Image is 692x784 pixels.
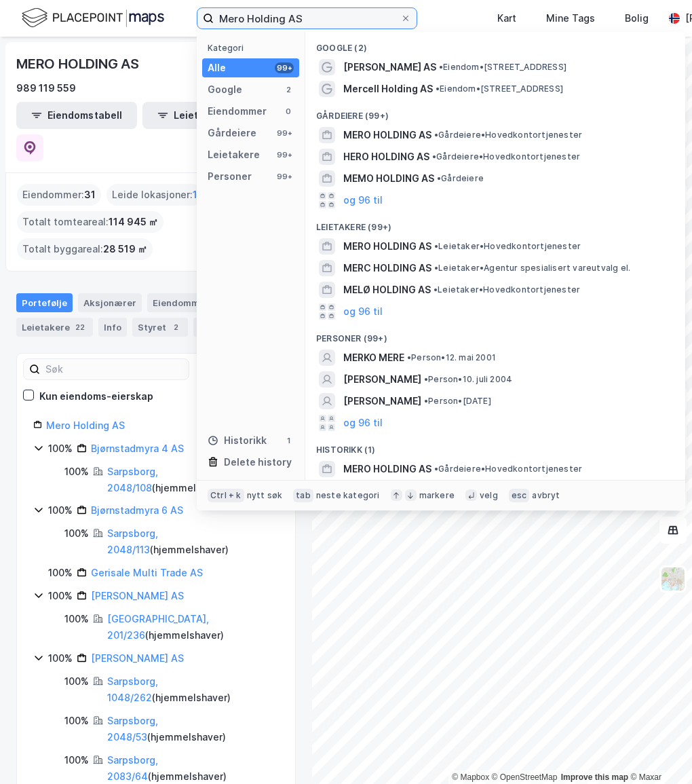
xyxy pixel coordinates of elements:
div: avbryt [532,490,560,501]
span: MELØ HOLDING AS [343,282,431,298]
div: Eiendommer [147,293,231,312]
a: Sarpsborg, 2048/108 [107,466,158,493]
div: Google (2) [305,32,685,56]
span: Leietaker • Hovedkontortjenester [434,241,581,252]
button: og 96 til [343,192,383,208]
div: Leietakere [208,147,260,163]
span: Gårdeiere • Hovedkontortjenester [434,130,582,141]
div: Transaksjoner [193,318,286,337]
span: Leietaker • Hovedkontortjenester [434,284,580,295]
div: 2 [169,320,182,334]
span: Eiendom • [STREET_ADDRESS] [439,62,566,73]
span: • [424,396,428,406]
div: Gårdeiere (99+) [305,100,685,124]
div: 100% [64,464,89,480]
a: Bjørnstadmyra 6 AS [91,504,183,516]
a: [PERSON_NAME] AS [91,590,184,601]
div: Kart [497,10,516,26]
div: Leietakere [16,318,93,337]
span: 1 [193,187,197,203]
div: markere [419,490,455,501]
span: MEMO HOLDING AS [343,170,434,187]
div: Historikk (1) [305,434,685,458]
div: Bolig [625,10,649,26]
div: 100% [64,673,89,690]
div: 100% [64,713,89,729]
span: MERO HOLDING AS [343,127,431,143]
div: 100% [48,565,73,581]
span: • [434,464,438,474]
span: • [439,62,443,72]
div: Eiendommer : [17,184,101,206]
img: Z [660,566,686,592]
a: Sarpsborg, 2083/64 [107,754,158,782]
span: • [436,83,440,94]
span: MERKO MERE [343,350,404,366]
button: og 96 til [343,415,383,431]
input: Søk [40,359,189,379]
span: MERC HOLDING AS [343,260,431,276]
a: Sarpsborg, 2048/53 [107,715,158,743]
div: ( hjemmelshaver ) [107,673,279,706]
img: logo.f888ab2527a4732fd821a326f86c7f29.svg [22,6,164,30]
div: tab [293,489,313,502]
div: Totalt byggareal : [17,238,153,260]
a: [GEOGRAPHIC_DATA], 201/236 [107,613,209,641]
div: nytt søk [247,490,283,501]
div: Alle [208,60,226,76]
iframe: Chat Widget [624,719,692,784]
span: • [424,374,428,384]
span: Person • 12. mai 2001 [407,352,496,363]
span: • [407,352,411,362]
button: og 96 til [343,303,383,320]
span: Gårdeiere • Hovedkontortjenester [432,151,580,162]
div: 99+ [275,149,294,160]
div: 100% [48,588,73,604]
div: Gårdeiere [208,125,256,141]
a: Sarpsborg, 1048/262 [107,675,158,703]
span: Person • 10. juli 2004 [424,374,512,385]
div: 100% [64,611,89,627]
div: Leietakere (99+) [305,211,685,236]
a: [PERSON_NAME] AS [91,652,184,664]
div: ( hjemmelshaver ) [107,713,279,745]
span: [PERSON_NAME] [343,371,421,388]
div: 100% [48,502,73,519]
div: 100% [64,525,89,542]
div: Delete history [224,454,292,470]
div: Eiendommer [208,103,267,119]
span: 28 519 ㎡ [103,241,147,257]
div: neste kategori [316,490,380,501]
div: esc [509,489,530,502]
div: 1 [283,435,294,446]
div: Historikk [208,432,267,449]
div: Ctrl + k [208,489,244,502]
div: Info [98,318,127,337]
span: 31 [84,187,96,203]
div: 22 [73,320,88,334]
div: 99+ [275,128,294,138]
div: 99+ [275,62,294,73]
a: Improve this map [561,772,628,782]
span: 114 945 ㎡ [109,214,158,230]
div: ( hjemmelshaver ) [107,525,279,558]
div: Kategori [208,43,299,53]
span: • [437,173,441,183]
button: Leietakertabell [142,102,263,129]
div: ( hjemmelshaver ) [107,464,279,496]
span: MERO HOLDING AS [343,238,431,255]
span: [PERSON_NAME] [343,393,421,409]
span: • [434,284,438,295]
span: MERO HOLDING AS [343,461,431,477]
div: 100% [48,441,73,457]
div: Leide lokasjoner : [107,184,203,206]
span: Eiendom • [STREET_ADDRESS] [436,83,563,94]
a: Mero Holding AS [46,419,125,431]
span: Leietaker • Agentur spesialisert vareutvalg el. [434,263,630,274]
span: • [434,263,438,273]
a: Gerisale Multi Trade AS [91,567,203,578]
div: 989 119 559 [16,80,76,96]
div: Portefølje [16,293,73,312]
button: Eiendomstabell [16,102,137,129]
span: Gårdeiere • Hovedkontortjenester [434,464,582,474]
